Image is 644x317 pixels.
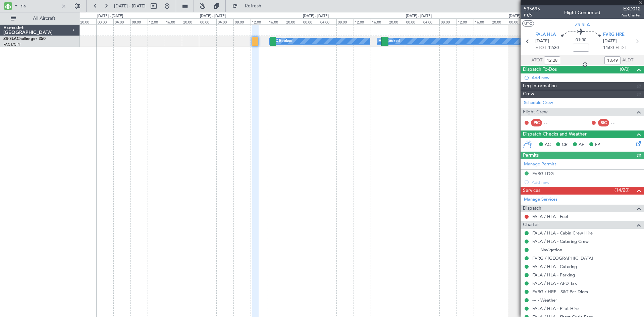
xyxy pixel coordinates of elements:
[20,1,59,11] input: A/C (Reg. or Type)
[532,247,562,253] a: --- - Navigation
[532,297,557,303] a: --- - Weather
[603,45,614,51] span: 14:00
[523,221,539,229] span: Charter
[620,66,630,73] span: (0/0)
[303,13,329,19] div: [DATE] - [DATE]
[535,38,549,45] span: [DATE]
[621,5,641,12] span: EXD012
[199,18,216,24] div: 00:00
[532,214,568,219] a: FALA / HLA - Fuel
[535,45,546,51] span: ETOT
[96,18,113,24] div: 00:00
[165,18,182,24] div: 16:00
[532,280,577,286] a: FALA / HLA - APD Tax
[531,57,542,64] span: ATOT
[615,45,626,51] span: ELDT
[532,264,577,269] a: FALA / HLA - Catering
[532,289,588,295] a: FVRG / HRE - S&T Per Diem
[575,21,590,28] span: ZS-SLA
[271,36,292,46] div: A/C Booked
[532,255,593,261] a: FVRG / [GEOGRAPHIC_DATA]
[579,142,584,148] span: AF
[491,18,508,24] div: 20:00
[576,37,586,44] span: 01:30
[3,42,21,47] a: FACT/CPT
[388,18,405,24] div: 20:00
[285,18,302,24] div: 20:00
[200,13,226,19] div: [DATE] - [DATE]
[508,18,525,24] div: 00:00
[562,142,568,148] span: CR
[523,205,541,212] span: Dispatch
[17,16,71,21] span: All Aircraft
[564,9,600,16] div: Flight Confirmed
[405,18,422,24] div: 00:00
[532,230,593,236] a: FALA / HLA - Cabin Crew Hire
[523,130,587,138] span: Dispatch Checks and Weather
[523,66,557,73] span: Dispatch To-Dos
[603,32,625,38] span: FVRG HRE
[524,196,557,203] a: Manage Services
[614,187,630,194] span: (14/20)
[319,18,336,24] div: 04:00
[406,13,432,19] div: [DATE] - [DATE]
[524,5,540,12] span: 535695
[439,18,457,24] div: 08:00
[474,18,491,24] div: 16:00
[239,4,267,8] span: Refresh
[3,37,17,41] span: ZS-SLA
[7,13,73,24] button: All Aircraft
[532,75,641,81] div: Add new
[79,18,96,24] div: 20:00
[302,18,319,24] div: 00:00
[545,142,551,148] span: AC
[523,187,540,195] span: Services
[216,18,233,24] div: 04:00
[535,32,556,38] span: FALA HLA
[621,12,641,18] span: Pos Charter
[532,239,589,244] a: FALA / HLA - Catering Crew
[148,18,165,24] div: 12:00
[336,18,354,24] div: 08:00
[622,57,633,64] span: ALDT
[268,18,285,24] div: 16:00
[182,18,199,24] div: 20:00
[379,36,400,46] div: A/C Booked
[354,18,371,24] div: 12:00
[422,18,439,24] div: 04:00
[97,13,123,19] div: [DATE] - [DATE]
[457,18,474,24] div: 12:00
[233,18,251,24] div: 08:00
[509,13,535,19] div: [DATE] - [DATE]
[251,18,268,24] div: 12:00
[548,45,559,51] span: 12:30
[229,1,269,11] button: Refresh
[130,18,148,24] div: 08:00
[114,3,146,9] span: [DATE] - [DATE]
[532,306,579,311] a: FALA / HLA - Pilot Hire
[532,272,575,278] a: FALA / HLA - Parking
[3,37,46,41] a: ZS-SLAChallenger 350
[603,38,617,45] span: [DATE]
[595,142,600,148] span: FP
[113,18,130,24] div: 04:00
[371,18,388,24] div: 16:00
